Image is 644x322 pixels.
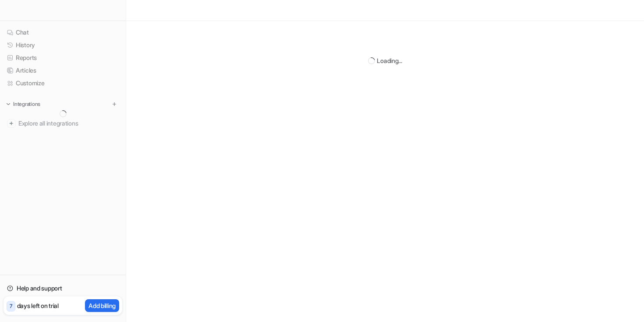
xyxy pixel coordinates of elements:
a: Help and support [4,282,122,294]
p: 7 [10,302,12,310]
button: Add billing [85,299,119,312]
a: Chat [4,26,122,38]
span: Explore all integrations [18,116,119,130]
button: Integrations [4,100,43,108]
a: History [4,39,122,51]
div: Loading... [377,56,402,65]
a: Reports [4,52,122,64]
img: menu_add.svg [111,101,117,107]
p: days left on trial [17,301,59,310]
a: Articles [4,64,122,77]
a: Explore all integrations [4,117,122,129]
img: expand menu [5,101,11,107]
a: Customize [4,77,122,89]
p: Add billing [88,301,116,310]
img: explore all integrations [7,119,16,128]
p: Integrations [13,101,40,108]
